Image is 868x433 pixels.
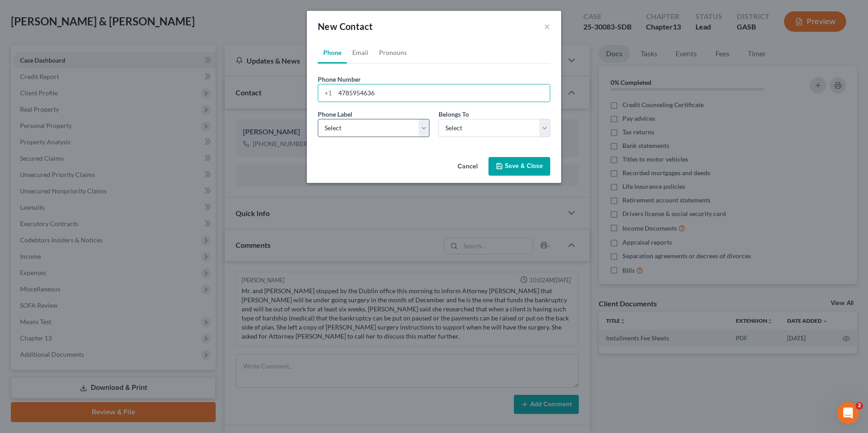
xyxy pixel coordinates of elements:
[439,110,469,118] span: Belongs To
[450,158,485,176] button: Cancel
[856,402,863,409] span: 2
[837,402,859,424] iframe: Intercom live chat
[488,157,550,176] button: Save & Close
[318,42,347,64] a: Phone
[318,75,361,83] span: Phone Number
[318,21,373,32] span: New Contact
[318,84,335,102] div: +1
[374,42,412,64] a: Pronouns
[335,84,550,102] input: ###-###-####
[544,21,550,32] button: ×
[347,42,374,64] a: Email
[318,110,352,118] span: Phone Label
